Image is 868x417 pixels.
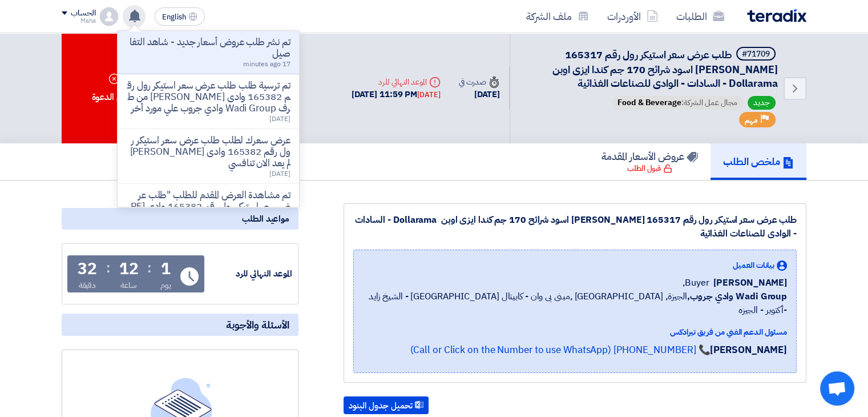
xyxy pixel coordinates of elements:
[363,326,787,338] div: مسئول الدعم الفني من فريق تيرادكس
[710,143,806,180] a: ملخص الطلب
[687,290,787,303] b: Wadi Group وادي جروب,
[550,47,778,91] span: طلب عرض سعر استيكر رول رقم 165317 [PERSON_NAME] اسود شرائح 170 جم كندا ايزى اوبن Dollarama - السا...
[78,261,97,277] div: 32
[62,208,298,230] div: مواعيد الطلب
[243,59,290,69] span: 17 minutes ago
[160,279,171,291] div: يوم
[127,135,290,169] p: عرض سعرك لطلب طلب عرض سعر استيكر رول رقم 165382 وادى [PERSON_NAME] لم يعد الان تنافسي
[627,163,672,174] div: قبول الطلب
[226,318,289,331] span: الأسئلة والأجوبة
[417,89,440,101] div: [DATE]
[683,276,709,290] span: Buyer,
[459,88,500,101] div: [DATE]
[352,76,441,88] div: الموعد النهائي للرد
[162,13,186,21] span: English
[127,80,290,114] p: تم ترسية طلب طلب عرض سعر استيكر رول رقم 165382 وادى [PERSON_NAME] من طرف Wadi Group وادي جروب علي...
[100,7,118,26] img: profile_test.png
[710,343,787,357] strong: [PERSON_NAME]
[62,18,95,24] div: Maha
[120,279,137,291] div: ساعة
[363,290,787,317] span: الجيزة, [GEOGRAPHIC_DATA] ,مبنى بى وان - كابيتال [GEOGRAPHIC_DATA] - الشيخ زايد -أكتوبر - الجيزه
[352,88,441,101] div: [DATE] 11:59 PM
[79,279,96,291] div: دقيقة
[667,3,733,30] a: الطلبات
[589,143,710,180] a: عروض الأسعار المقدمة قبول الطلب
[106,258,110,278] div: :
[601,150,698,163] h5: عروض الأسعار المقدمة
[517,3,598,30] a: ملف الشركة
[747,9,806,22] img: Teradix logo
[269,169,290,179] span: [DATE]
[598,3,667,30] a: الأوردرات
[155,7,205,26] button: English
[269,114,290,124] span: [DATE]
[410,343,710,357] a: 📞 [PHONE_NUMBER] (Call or Click on the Number to use WhatsApp)
[207,267,292,280] div: الموعد النهائي للرد
[127,37,290,59] p: تم نشر طلب عروض أسعار جديد - شاهد التفاصيل
[713,276,787,290] span: [PERSON_NAME]
[723,155,794,168] h5: ملخص الطلب
[524,47,778,90] h5: طلب عرض سعر استيكر رول رقم 165317 استيكر زيتون اسود شرائح 170 جم كندا ايزى اوبن Dollarama - الساد...
[127,190,290,224] p: تم مشاهدة العرض المقدم للطلب "طلب عرض سعر استيكر رول رقم 165382 وادى [PERSON_NAME]" من قبل العميل
[459,76,500,88] div: صدرت في
[617,97,681,109] span: Food & Beverage
[745,115,758,126] span: مهم
[733,259,774,271] span: بيانات العميل
[353,213,797,240] div: طلب عرض سعر استيكر رول رقم 165317 [PERSON_NAME] اسود شرائح 170 جم كندا ايزى اوبن Dollarama - السا...
[71,9,95,18] div: الحساب
[748,96,776,110] span: جديد
[820,371,854,406] div: Open chat
[612,96,743,110] span: مجال عمل الشركة:
[62,33,164,143] div: رفض الدعوة
[147,258,151,278] div: :
[119,261,139,277] div: 12
[344,396,429,415] button: تحميل جدول البنود
[742,50,770,58] div: #71709
[161,261,171,277] div: 1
